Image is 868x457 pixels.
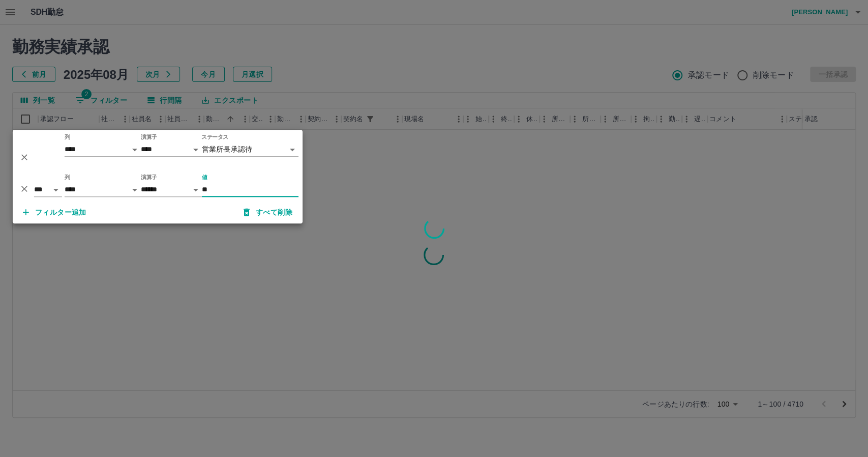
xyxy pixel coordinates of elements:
[65,133,70,141] label: 列
[141,133,157,141] label: 演算子
[15,203,95,221] button: フィルター追加
[17,181,32,196] button: 削除
[202,174,207,181] label: 値
[65,174,70,181] label: 列
[34,182,62,197] select: 論理演算子
[202,142,298,157] div: 営業所長承認待
[235,203,301,221] button: すべて削除
[201,133,228,141] label: ステータス
[17,150,32,165] button: 削除
[141,174,157,181] label: 演算子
